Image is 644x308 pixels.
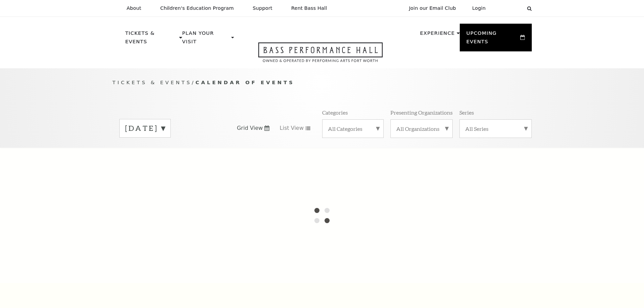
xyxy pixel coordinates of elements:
[237,124,263,132] span: Grid View
[113,79,192,85] span: Tickets & Events
[195,79,294,85] span: Calendar of Events
[467,29,519,50] p: Upcoming Events
[420,29,455,41] p: Experience
[127,5,141,11] p: About
[125,123,165,134] label: [DATE]
[182,29,230,50] p: Plan Your Visit
[322,109,348,116] p: Categories
[328,125,378,132] label: All Categories
[291,5,327,11] p: Rent Bass Hall
[125,29,178,50] p: Tickets & Events
[390,109,453,116] p: Presenting Organizations
[280,124,304,132] span: List View
[497,5,521,11] select: Select:
[253,5,272,11] p: Support
[465,125,526,132] label: All Series
[113,78,532,87] p: /
[459,109,474,116] p: Series
[160,5,234,11] p: Children's Education Program
[396,125,447,132] label: All Organizations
